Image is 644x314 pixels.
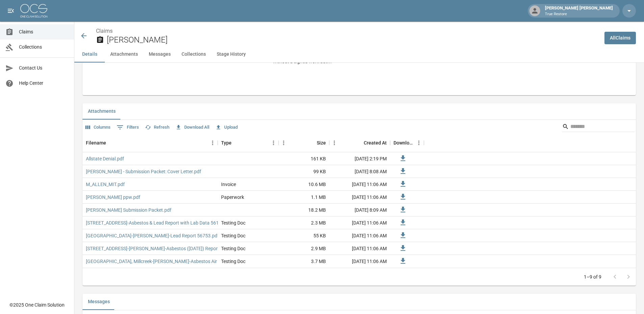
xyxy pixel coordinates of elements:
[143,46,176,62] button: Messages
[329,255,390,268] div: [DATE] 11:06 AM
[96,28,113,34] a: Claims
[329,229,390,242] div: [DATE] 11:06 AM
[329,204,390,216] div: [DATE] 8:09 AM
[176,46,211,62] button: Collections
[86,194,140,201] a: [PERSON_NAME] ppw.pdf
[86,133,106,152] div: Filename
[279,133,329,152] div: Size
[414,138,424,148] button: Menu
[329,152,390,165] div: [DATE] 2:19 PM
[214,122,239,133] button: Upload
[329,165,390,178] div: [DATE] 8:08 AM
[329,216,390,229] div: [DATE] 11:06 AM
[279,242,329,255] div: 2.9 MB
[279,138,289,148] button: Menu
[19,64,69,72] span: Contact Us
[74,46,105,62] button: Details
[584,273,601,280] p: 1–9 of 9
[174,122,211,133] button: Download All
[279,191,329,204] div: 1.1 MB
[279,152,329,165] div: 161 KB
[218,133,279,152] div: Type
[393,133,414,152] div: Download
[96,27,599,35] nav: breadcrumb
[82,294,636,310] div: related-list tabs
[221,194,244,201] div: Paperwork
[604,32,636,44] a: AllClaims
[279,204,329,216] div: 18.2 MB
[143,122,171,133] button: Refresh
[86,181,125,188] a: M_ALLEN_MIT.pdf
[562,121,635,133] div: Search
[19,44,69,51] span: Collections
[221,219,245,226] div: Testing Doc
[86,258,304,265] a: [GEOGRAPHIC_DATA], Millcreek-[PERSON_NAME]-Asbestos Air ([DATE]) Report with Lab Data 56994.pdf
[208,138,218,148] button: Menu
[279,178,329,191] div: 10.6 MB
[390,133,424,152] div: Download
[19,80,69,87] span: Help Center
[317,133,326,152] div: Size
[20,4,47,18] img: ocs-logo-white-transparent.png
[86,219,240,226] a: [STREET_ADDRESS]-Asbestos & Lead Report with Lab Data 56126 (1).pdf
[329,242,390,255] div: [DATE] 11:06 AM
[545,11,613,17] p: True Restore
[74,46,644,62] div: anchor tabs
[82,133,218,152] div: Filename
[86,168,201,175] a: [PERSON_NAME] - Submission Packet: Cover Letter.pdf
[329,178,390,191] div: [DATE] 11:06 AM
[9,302,65,308] div: © 2025 One Claim Solution
[82,103,121,120] button: Attachments
[86,155,124,162] a: Allstate Denial.pdf
[19,28,69,35] span: Claims
[107,35,599,45] h2: [PERSON_NAME]
[86,245,273,252] a: [STREET_ADDRESS]-[PERSON_NAME]-Asbestos ([DATE]) Report with Lab Data 56753.pdf
[329,191,390,204] div: [DATE] 11:06 AM
[221,232,245,239] div: Testing Doc
[364,133,387,152] div: Created At
[279,216,329,229] div: 2.3 MB
[542,5,616,17] div: [PERSON_NAME] [PERSON_NAME]
[115,122,141,133] button: Show filters
[211,46,251,62] button: Stage History
[82,103,636,120] div: related-list tabs
[329,133,390,152] div: Created At
[221,245,245,252] div: Testing Doc
[105,46,143,62] button: Attachments
[4,4,18,18] button: open drawer
[268,138,279,148] button: Menu
[279,229,329,242] div: 55 KB
[221,133,232,152] div: Type
[221,181,236,188] div: Invoice
[86,207,171,213] a: [PERSON_NAME] Submission Packet.pdf
[279,165,329,178] div: 99 KB
[279,255,329,268] div: 3.7 MB
[82,294,115,310] button: Messages
[221,258,245,265] div: Testing Doc
[84,122,112,133] button: Select columns
[86,232,219,239] a: [GEOGRAPHIC_DATA]-[PERSON_NAME]-Lead Report 56753.pdf
[329,138,339,148] button: Menu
